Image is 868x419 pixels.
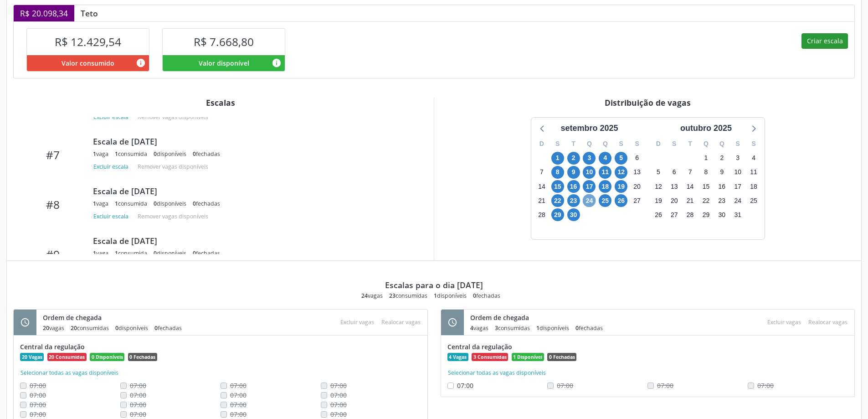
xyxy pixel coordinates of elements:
span: 23 [389,292,395,300]
div: Q [698,137,714,151]
span: segunda-feira, 22 de setembro de 2025 [551,194,564,207]
button: Excluir escala [93,211,132,223]
span: 1 [115,200,118,207]
span: 0 [154,150,157,158]
span: sábado, 4 de outubro de 2025 [747,152,760,165]
span: Não é possivel realocar uma vaga consumida [330,381,347,390]
span: Não é possivel realocar uma vaga consumida [330,391,347,399]
span: sexta-feira, 19 de setembro de 2025 [615,180,627,193]
div: Escolha as vagas para excluir [337,316,378,328]
span: 0 Fechadas [128,353,157,361]
div: vagas [43,324,64,332]
div: Q [581,137,597,151]
span: 0 [154,249,157,257]
span: sábado, 25 de outubro de 2025 [747,194,760,207]
span: Não é possivel realocar uma vaga consumida [30,410,46,419]
span: Não é possivel realocar uma vaga consumida [130,381,146,390]
span: sexta-feira, 31 de outubro de 2025 [731,208,744,221]
span: R$ 12.429,54 [55,34,121,49]
div: S [666,137,682,151]
div: disponíveis [434,292,467,300]
div: consumida [115,150,147,158]
span: terça-feira, 23 de setembro de 2025 [567,194,580,207]
span: segunda-feira, 8 de setembro de 2025 [551,166,564,179]
span: Não é possivel realocar uma vaga consumida [657,381,673,390]
span: sexta-feira, 24 de outubro de 2025 [731,194,744,207]
div: consumidas [495,324,530,332]
span: 0 [154,324,158,332]
span: sexta-feira, 5 de setembro de 2025 [615,152,627,165]
div: Q [714,137,730,151]
span: sexta-feira, 17 de outubro de 2025 [731,180,744,193]
span: sábado, 6 de setembro de 2025 [631,152,643,165]
span: quarta-feira, 1 de outubro de 2025 [699,152,712,165]
span: quinta-feira, 18 de setembro de 2025 [599,180,611,193]
span: 1 Disponível [512,353,544,361]
div: Escala de [DATE] [93,236,415,246]
span: quarta-feira, 24 de setembro de 2025 [583,194,596,207]
span: R$ 7.668,80 [194,34,254,49]
span: sexta-feira, 12 de setembro de 2025 [615,166,627,179]
button: Selecionar todas as vagas disponíveis [20,368,119,378]
span: 07:00 [457,381,473,390]
span: quinta-feira, 16 de outubro de 2025 [715,180,728,193]
i: schedule [447,317,457,327]
div: fechadas [193,200,220,207]
span: terça-feira, 2 de setembro de 2025 [567,152,580,165]
span: 0 [575,324,579,332]
div: vagas [361,292,383,300]
span: segunda-feira, 15 de setembro de 2025 [551,180,564,193]
span: segunda-feira, 20 de outubro de 2025 [668,194,681,207]
div: outubro 2025 [677,122,735,134]
span: 24 [361,292,368,300]
span: Valor consumido [62,58,114,68]
span: quinta-feira, 11 de setembro de 2025 [599,166,611,179]
span: 1 [115,150,118,158]
span: sexta-feira, 26 de setembro de 2025 [615,194,627,207]
div: Q [597,137,613,151]
span: quinta-feira, 2 de outubro de 2025 [715,152,728,165]
div: fechadas [193,150,220,158]
span: Não é possivel realocar uma vaga consumida [230,381,247,390]
span: sexta-feira, 3 de outubro de 2025 [731,152,744,165]
span: sábado, 18 de outubro de 2025 [747,180,760,193]
span: Não é possivel realocar uma vaga consumida [230,391,247,399]
span: sábado, 20 de setembro de 2025 [631,180,643,193]
span: domingo, 19 de outubro de 2025 [652,194,665,207]
span: quinta-feira, 4 de setembro de 2025 [599,152,611,165]
button: Selecionar todas as vagas disponíveis [447,368,546,378]
span: terça-feira, 9 de setembro de 2025 [567,166,580,179]
div: Central da regulação [20,342,421,352]
span: Não é possivel realocar uma vaga consumida [130,410,146,419]
span: segunda-feira, 1 de setembro de 2025 [551,152,564,165]
span: 0 [193,200,196,207]
span: terça-feira, 7 de outubro de 2025 [684,166,697,179]
span: terça-feira, 14 de outubro de 2025 [684,180,697,193]
div: fechadas [473,292,500,300]
span: quinta-feira, 25 de setembro de 2025 [599,194,611,207]
span: 0 [154,200,157,207]
span: quinta-feira, 30 de outubro de 2025 [715,208,728,221]
span: 0 [115,324,118,332]
span: domingo, 7 de setembro de 2025 [535,166,548,179]
div: disponíveis [154,249,186,257]
span: sábado, 27 de setembro de 2025 [631,194,643,207]
div: Ordem de chegada [470,313,609,322]
div: #9 [20,248,87,261]
span: quarta-feira, 8 de outubro de 2025 [699,166,712,179]
div: consumida [115,249,147,257]
span: domingo, 5 de outubro de 2025 [652,166,665,179]
span: Não é possivel realocar uma vaga consumida [130,391,146,399]
span: Não é possivel realocar uma vaga consumida [230,400,247,409]
div: #8 [20,198,87,211]
div: vaga [93,150,108,158]
div: disponíveis [536,324,569,332]
span: sábado, 11 de outubro de 2025 [747,166,760,179]
div: S [730,137,746,151]
span: quinta-feira, 23 de outubro de 2025 [715,194,728,207]
span: Valor disponível [199,58,249,68]
button: Excluir escala [93,111,132,124]
span: 20 Consumidas [47,353,87,361]
div: S [629,137,645,151]
div: #7 [20,148,87,161]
